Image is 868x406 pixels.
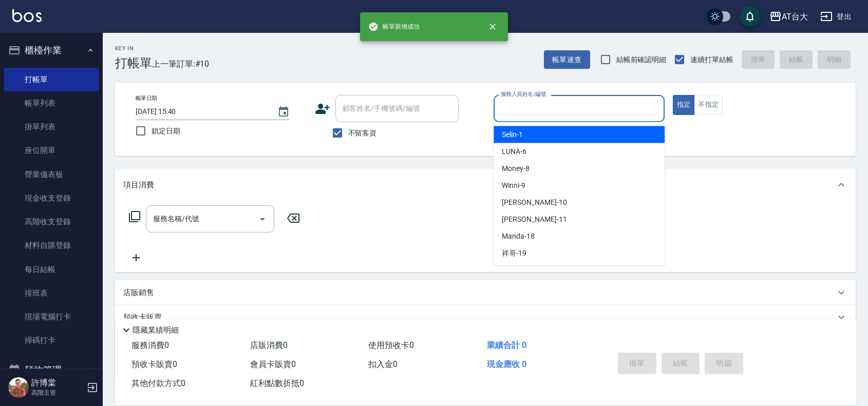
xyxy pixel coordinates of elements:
[368,22,420,32] span: 帳單新增成功
[250,359,296,369] span: 會員卡販賣 0
[4,186,99,210] a: 現金收支登錄
[502,197,567,208] span: [PERSON_NAME] -10
[31,378,84,388] h5: 許博棠
[4,68,99,91] a: 打帳單
[501,90,546,98] label: 服務人員姓名/編號
[4,115,99,139] a: 掛單列表
[694,95,723,115] button: 不指定
[250,340,288,350] span: 店販消費 0
[487,340,526,350] span: 業績合計 0
[740,6,760,27] button: save
[133,325,179,336] p: 隱藏業績明細
[31,388,84,397] p: 高階主管
[123,287,154,298] p: 店販銷售
[502,163,530,174] span: Money -8
[115,280,856,305] div: 店販銷售
[487,359,526,369] span: 現金應收 0
[4,281,99,305] a: 排班表
[502,180,525,191] span: Winni -9
[152,126,180,137] span: 鎖定日期
[131,359,177,369] span: 預收卡販賣 0
[481,15,504,38] button: close
[4,305,99,328] a: 現場電腦打卡
[131,378,185,388] span: 其他付款方式 0
[502,214,567,225] span: [PERSON_NAME] -11
[136,103,267,120] input: YYYY/MM/DD hh:mm
[4,234,99,257] a: 材料自購登錄
[4,163,99,186] a: 營業儀表板
[502,129,523,140] span: Selin -1
[502,231,535,242] span: Manda -18
[4,258,99,281] a: 每日結帳
[765,6,812,27] button: AT台大
[4,328,99,352] a: 掃碼打卡
[816,7,856,26] button: 登出
[250,378,304,388] span: 紅利點數折抵 0
[136,94,157,102] label: 帳單日期
[8,377,29,398] img: Person
[4,139,99,162] a: 座位開單
[131,340,169,350] span: 服務消費 0
[4,210,99,234] a: 高階收支登錄
[123,312,162,323] p: 預收卡販賣
[616,54,667,65] span: 結帳前確認明細
[115,305,856,330] div: 預收卡販賣
[502,146,526,157] span: LUNA -6
[673,95,695,115] button: 指定
[115,45,152,52] h2: Key In
[4,357,99,383] button: 預約管理
[152,57,210,70] span: 上一筆訂單:#10
[368,359,398,369] span: 扣入金 0
[348,128,377,139] span: 不留客資
[123,180,154,190] p: 項目消費
[502,248,526,259] span: 祥哥 -19
[12,9,42,22] img: Logo
[115,168,856,201] div: 項目消費
[4,37,99,64] button: 櫃檯作業
[544,50,590,69] button: 帳單速查
[271,100,296,124] button: Choose date, selected date is 2025-09-21
[4,91,99,115] a: 帳單列表
[690,54,733,65] span: 連續打單結帳
[115,56,152,70] h3: 打帳單
[782,10,808,23] div: AT台大
[254,211,271,227] button: Open
[368,340,414,350] span: 使用預收卡 0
